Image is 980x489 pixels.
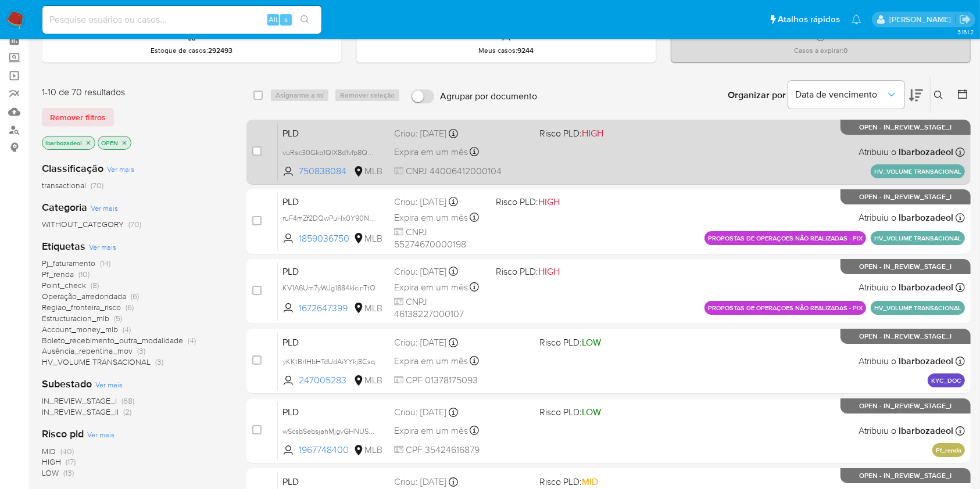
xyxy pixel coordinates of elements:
[284,14,288,25] span: s
[852,15,861,24] a: Notificações
[293,12,317,28] button: search-icon
[778,13,840,26] span: Atalhos rápidos
[959,13,971,26] a: Sair
[889,14,955,25] p: lucas.barboza@mercadolivre.com
[42,12,321,27] input: Pesquise usuários ou casos...
[269,14,278,25] span: Alt
[957,27,974,37] span: 3.161.2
